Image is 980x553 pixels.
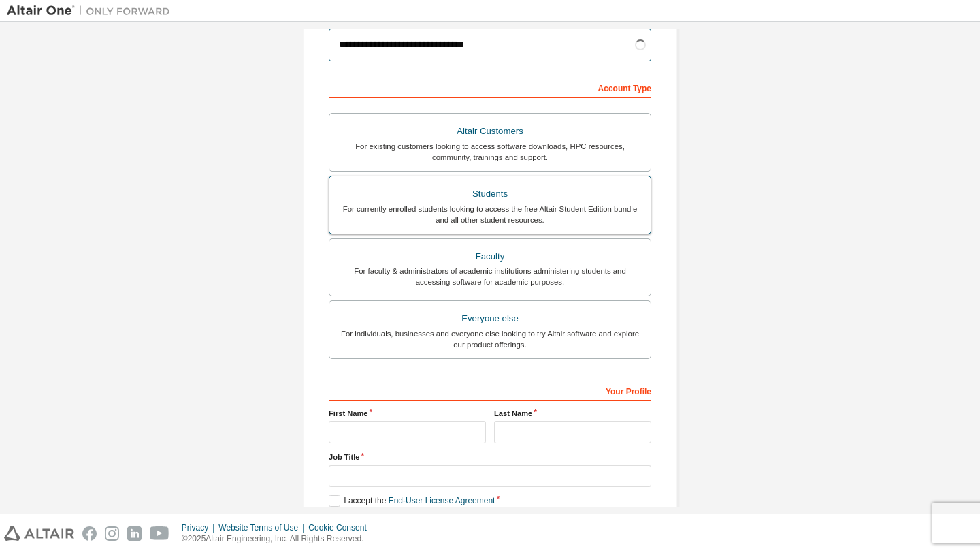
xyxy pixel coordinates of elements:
div: Everyone else [338,309,642,328]
img: linkedin.svg [127,526,142,541]
p: © 2025 Altair Engineering, Inc. All Rights Reserved. [182,533,375,545]
img: Altair One [7,4,177,18]
div: For currently enrolled students looking to access the free Altair Student Edition bundle and all ... [338,204,642,225]
label: I accept the [329,495,495,507]
a: End-User License Agreement [389,496,495,505]
div: Account Type [329,76,651,98]
div: Privacy [182,522,218,533]
div: For existing customers looking to access software downloads, HPC resources, community, trainings ... [338,141,642,163]
div: Your Profile [329,379,651,401]
label: Last Name [494,408,651,419]
div: For individuals, businesses and everyone else looking to try Altair software and explore our prod... [338,328,642,350]
div: Website Terms of Use [218,522,308,533]
label: Job Title [329,452,651,462]
div: Faculty [338,247,642,266]
div: For faculty & administrators of academic institutions administering students and accessing softwa... [338,266,642,287]
img: altair_logo.svg [4,526,74,541]
img: youtube.svg [150,526,169,541]
label: First Name [329,408,486,419]
div: Students [338,185,642,204]
div: Cookie Consent [308,522,374,533]
div: Altair Customers [338,122,642,141]
img: facebook.svg [82,526,97,541]
img: instagram.svg [105,526,119,541]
